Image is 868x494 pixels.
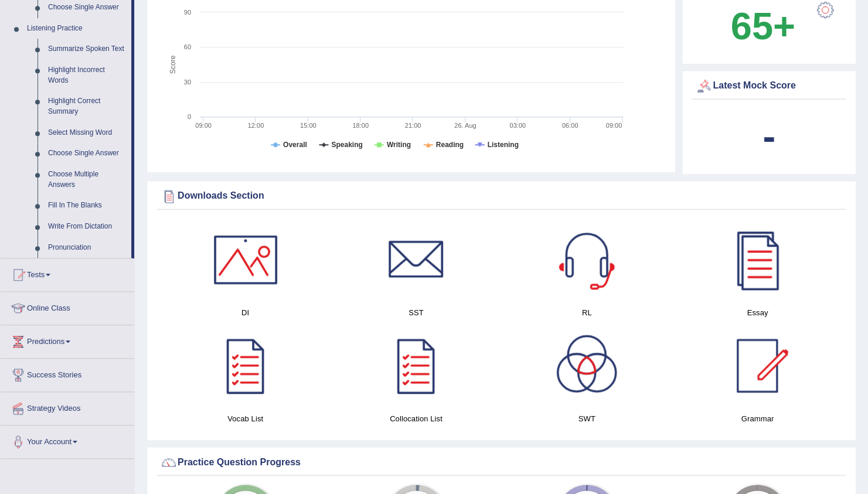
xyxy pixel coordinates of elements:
text: 21:00 [405,122,421,129]
a: Select Missing Word [43,122,131,144]
tspan: Score [169,55,177,74]
text: 06:00 [562,122,578,129]
text: 18:00 [352,122,369,129]
tspan: Speaking [331,141,362,149]
h4: Collocation List [336,413,495,425]
h4: Vocab List [166,413,325,425]
a: Pronunciation [43,237,131,258]
text: 03:00 [509,122,526,129]
a: Strategy Videos [1,392,134,421]
h4: Essay [678,306,837,319]
a: Summarize Spoken Text [43,39,131,60]
tspan: Overall [283,141,307,149]
text: 30 [184,79,191,86]
h4: SWT [508,413,666,425]
text: 60 [184,43,191,50]
b: - [763,115,775,158]
text: 09:00 [606,122,622,129]
a: Your Account [1,425,134,455]
text: 09:00 [195,122,212,129]
a: Listening Practice [22,18,131,39]
tspan: Writing [387,141,411,149]
text: 90 [184,9,191,16]
h4: RL [508,306,666,319]
h4: SST [336,306,495,319]
a: Fill In The Blanks [43,195,131,216]
tspan: 26. Aug [454,122,476,129]
a: Online Class [1,292,134,321]
div: Practice Question Progress [160,454,843,471]
text: 0 [188,113,191,120]
div: Downloads Section [160,188,843,205]
a: Tests [1,258,134,288]
tspan: Reading [436,141,464,149]
h4: Grammar [678,413,837,425]
a: Predictions [1,325,134,355]
a: Choose Single Answer [43,143,131,164]
a: Choose Multiple Answers [43,164,131,195]
a: Write From Dictation [43,216,131,237]
tspan: Listening [488,141,519,149]
text: 12:00 [248,122,264,129]
b: 65+ [730,5,795,47]
a: Highlight Correct Summary [43,91,131,122]
a: Success Stories [1,359,134,388]
text: 15:00 [300,122,316,129]
div: Latest Mock Score [695,77,843,95]
h4: DI [166,306,325,319]
a: Highlight Incorrect Words [43,60,131,91]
